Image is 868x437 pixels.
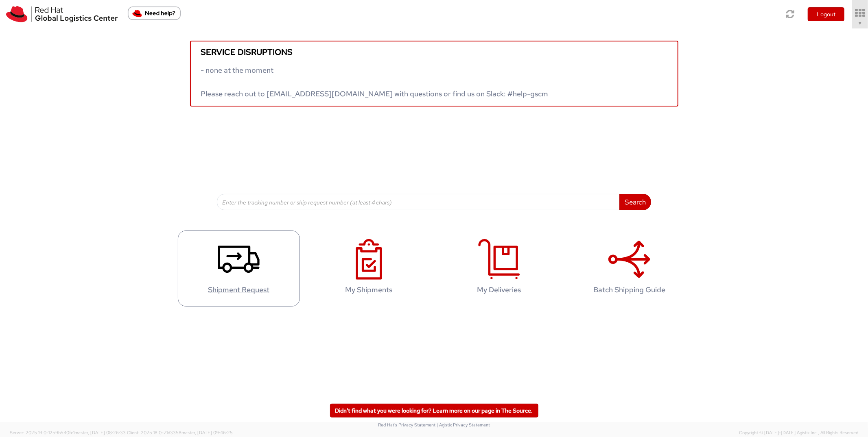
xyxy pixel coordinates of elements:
h4: Batch Shipping Guide [577,286,682,294]
a: Service disruptions - none at the moment Please reach out to [EMAIL_ADDRESS][DOMAIN_NAME] with qu... [190,41,678,107]
span: - none at the moment Please reach out to [EMAIL_ADDRESS][DOMAIN_NAME] with questions or find us o... [201,65,549,98]
span: ▼ [858,20,863,26]
a: Batch Shipping Guide [568,230,691,307]
h4: Shipment Request [186,286,291,294]
h5: Service disruptions [201,48,667,57]
a: My Deliveries [438,230,560,307]
span: master, [DATE] 08:26:33 [74,430,126,435]
a: Red Hat's Privacy Statement [378,422,435,428]
a: My Shipments [308,230,430,307]
span: Client: 2025.18.0-71d3358 [127,430,233,435]
a: Shipment Request [178,230,300,307]
button: Logout [808,7,844,21]
a: | Agistix Privacy Statement [437,422,490,428]
span: Server: 2025.19.0-1259b540fc1 [10,430,126,435]
img: rh-logistics-00dfa346123c4ec078e1.svg [6,6,118,22]
span: master, [DATE] 09:46:25 [181,430,233,435]
button: Need help? [128,7,181,20]
h4: My Shipments [317,286,422,294]
span: Copyright © [DATE]-[DATE] Agistix Inc., All Rights Reserved [739,430,858,436]
button: Search [619,194,651,210]
input: Enter the tracking number or ship request number (at least 4 chars) [217,194,620,210]
h4: My Deliveries [447,286,552,294]
a: Didn't find what you were looking for? Learn more on our page in The Source. [330,404,538,417]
